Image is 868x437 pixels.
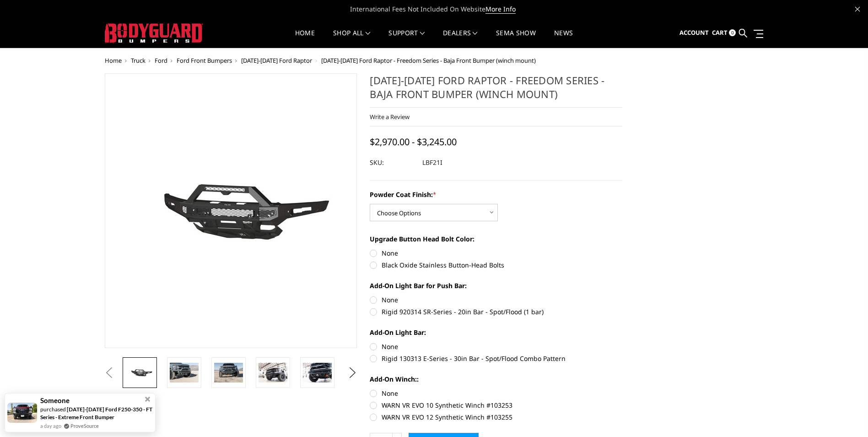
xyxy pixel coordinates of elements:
a: shop all [333,30,370,48]
span: Account [679,28,709,37]
a: More Info [485,5,516,14]
label: Upgrade Button Head Bolt Color: [370,234,622,244]
dt: SKU: [370,154,415,171]
a: Ford [155,56,167,65]
span: purchased [40,406,66,413]
label: Add-On Light Bar for Push Bar: [370,281,622,290]
a: 2021-2025 Ford Raptor - Freedom Series - Baja Front Bumper (winch mount) [105,73,357,348]
label: WARN VR EVO 12 Synthetic Winch #103255 [370,412,622,422]
label: None [370,388,622,398]
label: None [370,295,622,305]
a: Truck [131,56,146,65]
a: Home [295,30,315,48]
a: Support [388,30,425,48]
a: [DATE]-[DATE] Ford F250-350 - FT Series - Extreme Front Bumper [40,406,152,421]
span: Cart [712,28,728,37]
span: a day ago [40,422,61,430]
a: Write a Review [370,113,410,121]
span: Someone [40,397,70,404]
label: WARN VR EVO 10 Synthetic Winch #103253 [370,400,622,410]
a: Account [679,21,709,45]
label: None [370,342,622,351]
label: Black Oxide Stainless Button-Head Bolts [370,260,622,270]
label: Add-On Light Bar: [370,328,622,337]
a: Dealers [443,30,478,48]
label: None [370,248,622,258]
label: Add-On Winch:: [370,374,622,384]
a: Home [105,56,122,65]
img: 2021-2025 Ford Raptor - Freedom Series - Baja Front Bumper (winch mount) [170,363,199,382]
h1: [DATE]-[DATE] Ford Raptor - Freedom Series - Baja Front Bumper (winch mount) [370,73,622,108]
img: 2021-2025 Ford Raptor - Freedom Series - Baja Front Bumper (winch mount) [214,363,243,382]
button: Next [345,366,359,380]
a: News [554,30,573,48]
img: provesource social proof notification image [7,403,37,422]
img: 2021-2025 Ford Raptor - Freedom Series - Baja Front Bumper (winch mount) [303,363,332,382]
a: SEMA Show [496,30,536,48]
a: [DATE]-[DATE] Ford Raptor [241,56,312,65]
a: Cart 0 [712,21,736,45]
label: Powder Coat Finish: [370,190,622,199]
span: [DATE]-[DATE] Ford Raptor - Freedom Series - Baja Front Bumper (winch mount) [321,56,536,65]
label: Rigid 920314 SR-Series - 20in Bar - Spot/Flood (1 bar) [370,307,622,317]
img: BODYGUARD BUMPERS [105,23,203,43]
label: Rigid 130313 E-Series - 30in Bar - Spot/Flood Combo Pattern [370,354,622,363]
span: $2,970.00 - $3,245.00 [370,136,457,148]
a: Ford Front Bumpers [177,56,232,65]
dd: LBF21I [422,154,442,171]
img: 2021-2025 Ford Raptor - Freedom Series - Baja Front Bumper (winch mount) [259,363,287,382]
a: ProveSource [70,422,99,430]
button: Previous [102,366,116,380]
span: 0 [729,29,736,36]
